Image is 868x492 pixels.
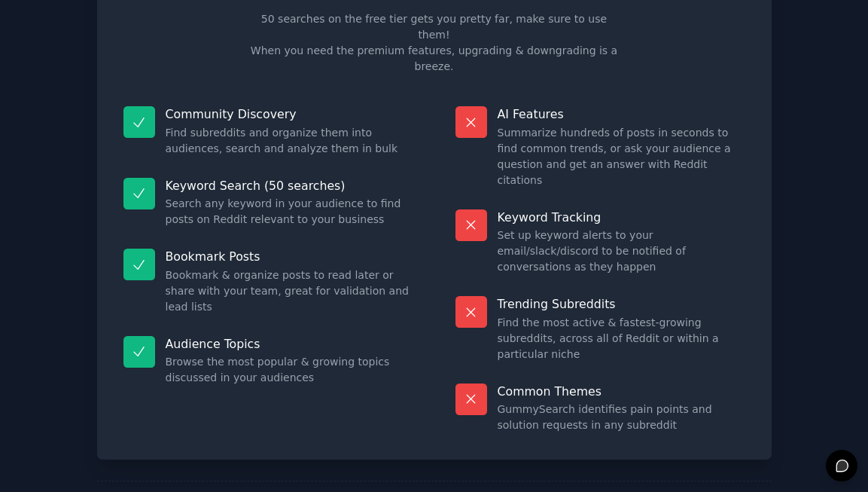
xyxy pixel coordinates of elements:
p: Common Themes [498,384,745,399]
p: Audience Topics [166,336,413,352]
dd: Summarize hundreds of posts in seconds to find common trends, or ask your audience a question and... [498,125,745,188]
p: Keyword Search (50 searches) [166,178,413,194]
dd: Bookmark & organize posts to read later or share with your team, great for validation and lead lists [166,267,413,315]
dd: Find subreddits and organize them into audiences, search and analyze them in bulk [166,125,413,157]
p: Community Discovery [166,106,413,122]
dd: Search any keyword in your audience to find posts on Reddit relevant to your business [166,196,413,228]
dd: GummySearch identifies pain points and solution requests in any subreddit [498,402,745,433]
p: Keyword Tracking [498,209,745,225]
p: Trending Subreddits [498,296,745,312]
dd: Set up keyword alerts to your email/slack/discord to be notified of conversations as they happen [498,228,745,275]
p: Bookmark Posts [166,249,413,264]
p: AI Features [498,106,745,122]
p: 50 searches on the free tier gets you pretty far, make sure to use them! When you need the premiu... [245,11,624,75]
dd: Browse the most popular & growing topics discussed in your audiences [166,354,413,386]
dd: Find the most active & fastest-growing subreddits, across all of Reddit or within a particular niche [498,315,745,362]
